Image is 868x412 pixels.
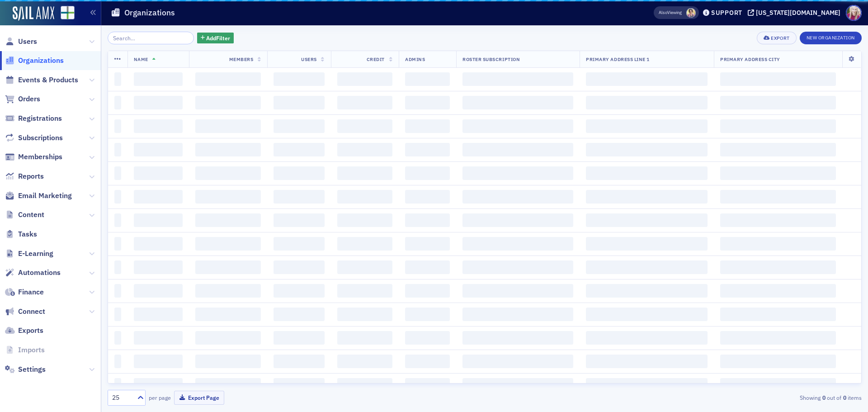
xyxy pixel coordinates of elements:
span: ‌ [462,331,573,345]
a: Organizations [5,56,64,66]
span: ‌ [405,237,450,251]
span: Automations [18,268,61,278]
span: ‌ [195,96,261,109]
span: ‌ [195,166,261,180]
span: Users [18,37,37,47]
span: ‌ [195,237,261,251]
span: ‌ [586,308,708,321]
span: ‌ [195,213,261,227]
span: ‌ [337,237,392,251]
span: Imports [18,345,45,355]
span: Orders [18,94,40,104]
span: ‌ [462,96,573,109]
a: Email Marketing [5,191,72,201]
a: Memberships [5,152,62,162]
span: ‌ [274,143,324,156]
span: ‌ [195,72,261,86]
span: ‌ [462,119,573,133]
div: [US_STATE][DOMAIN_NAME] [756,9,840,17]
a: Events & Products [5,75,78,85]
span: ‌ [195,260,261,274]
a: Subscriptions [5,133,63,143]
span: ‌ [462,284,573,298]
span: ‌ [114,96,121,109]
span: ‌ [720,190,836,204]
span: Admins [405,56,425,62]
span: Finance [18,287,44,297]
span: ‌ [720,260,836,274]
span: ‌ [114,331,121,345]
input: Search… [108,32,194,44]
span: ‌ [274,308,324,321]
span: Registrations [18,114,62,123]
span: ‌ [337,119,392,133]
span: ‌ [134,260,183,274]
div: Also [659,9,667,15]
span: ‌ [586,284,708,298]
span: ‌ [586,355,708,368]
span: ‌ [462,260,573,274]
span: ‌ [586,96,708,109]
span: ‌ [720,355,836,368]
span: ‌ [195,190,261,204]
span: ‌ [462,190,573,204]
span: ‌ [195,378,261,392]
span: Primary Address Line 1 [586,56,650,62]
span: ‌ [720,166,836,180]
span: ‌ [337,143,392,156]
span: ‌ [462,213,573,227]
span: ‌ [195,308,261,321]
div: Support [711,9,742,17]
span: Settings [18,365,46,374]
span: Profile [846,5,862,21]
a: Settings [5,365,46,374]
span: ‌ [337,284,392,298]
span: ‌ [134,355,183,368]
span: Memberships [18,152,62,162]
span: ‌ [134,284,183,298]
span: ‌ [274,72,324,86]
label: per page [149,393,171,402]
a: Registrations [5,114,62,123]
a: View Homepage [54,6,75,21]
span: ‌ [114,378,121,392]
span: ‌ [195,143,261,156]
span: Users [301,56,317,62]
span: ‌ [274,213,324,227]
span: ‌ [114,284,121,298]
span: ‌ [405,143,450,156]
a: Users [5,37,37,47]
img: SailAMX [13,6,54,21]
span: Members [229,56,254,62]
span: ‌ [337,355,392,368]
span: ‌ [337,96,392,109]
span: ‌ [134,72,183,86]
span: ‌ [405,119,450,133]
span: ‌ [405,308,450,321]
span: ‌ [274,190,324,204]
span: Subscriptions [18,133,63,143]
span: ‌ [720,378,836,392]
span: Add Filter [206,34,230,42]
strong: 0 [821,393,827,402]
a: Finance [5,287,44,297]
span: Content [18,210,44,220]
span: ‌ [274,331,324,345]
span: ‌ [462,355,573,368]
span: ‌ [405,378,450,392]
span: ‌ [134,308,183,321]
div: Export [771,36,789,41]
span: ‌ [720,308,836,321]
span: ‌ [134,166,183,180]
span: Exports [18,326,43,336]
span: ‌ [720,72,836,86]
span: ‌ [586,213,708,227]
div: Showing out of items [617,393,862,402]
h1: Organizations [124,7,175,18]
button: Export [757,32,796,44]
a: E-Learning [5,249,53,259]
span: ‌ [134,119,183,133]
a: Automations [5,268,61,278]
span: Email Marketing [18,191,72,201]
span: ‌ [720,119,836,133]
